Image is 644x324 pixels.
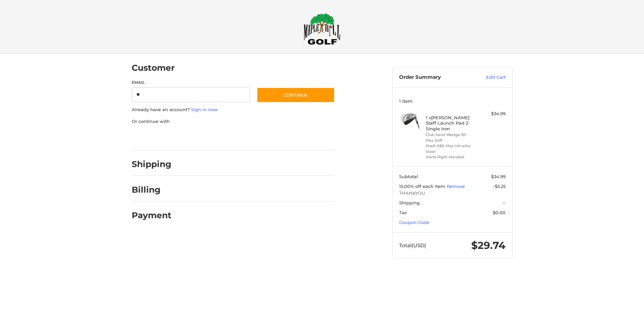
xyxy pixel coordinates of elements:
span: THANKYOU [399,190,506,197]
p: Already have an account? [132,106,335,113]
a: Remove [447,184,465,189]
span: Subtotal [399,174,418,179]
span: $0.00 [493,210,506,215]
h3: Order Summary [399,74,472,81]
span: 15.00% off each item [399,184,447,189]
button: Continue [257,87,335,103]
li: Flex Stiff [426,138,477,143]
span: -- [502,200,506,205]
li: Hand Right-Handed [426,154,477,160]
img: Maple Hill Golf [303,13,341,45]
p: Or continue with [132,118,335,125]
iframe: PayPal-venmo [244,131,294,143]
h2: Billing [132,185,171,195]
a: Coupon Code [399,220,429,225]
h3: 1 Item [399,98,506,104]
h4: 1 x [PERSON_NAME] Staff Launch Pad 2 Single Iron [426,115,477,131]
span: Total (USD) [399,242,426,249]
span: -$5.25 [493,184,506,189]
span: Tax [399,210,407,215]
h2: Payment [132,210,171,221]
div: $34.99 [479,110,506,117]
iframe: PayPal-paylater [187,131,237,143]
label: Email [132,79,250,86]
h2: Customer [132,63,175,73]
iframe: PayPal-paypal [129,131,180,143]
span: $29.74 [471,239,506,252]
li: Club Sand Wedge 55° [426,132,477,138]
h2: Shipping [132,159,171,169]
span: Shipping [399,200,420,205]
span: $34.99 [491,174,506,179]
a: Sign in now [191,107,218,112]
a: Edit Cart [472,74,506,81]
li: Shaft KBS Max Ultralite Steel [426,143,477,154]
